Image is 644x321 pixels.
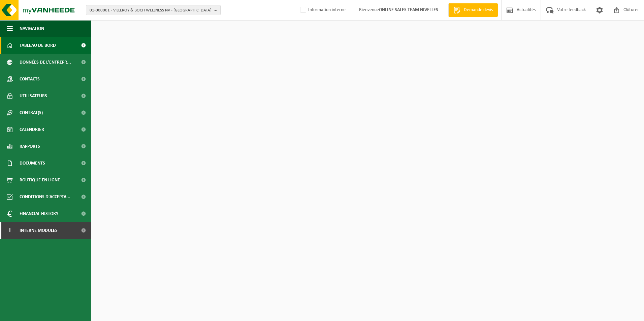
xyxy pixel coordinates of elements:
[20,205,58,222] span: Financial History
[20,172,60,188] span: Boutique en ligne
[7,222,13,239] span: I
[299,5,346,15] label: Information interne
[379,7,438,12] strong: ONLINE SALES TEAM NIVELLES
[20,188,70,205] span: Conditions d'accepta...
[90,5,212,15] span: 01-000001 - VILLEROY & BOCH WELLNESS NV - [GEOGRAPHIC_DATA]
[20,121,44,138] span: Calendrier
[20,37,56,54] span: Tableau de bord
[20,155,45,172] span: Documents
[86,5,221,15] button: 01-000001 - VILLEROY & BOCH WELLNESS NV - [GEOGRAPHIC_DATA]
[20,20,44,37] span: Navigation
[20,87,47,104] span: Utilisateurs
[448,3,498,17] a: Demande devis
[20,71,40,87] span: Contacts
[20,138,40,155] span: Rapports
[20,54,71,71] span: Données de l'entrepr...
[20,222,58,239] span: Interne modules
[20,104,43,121] span: Contrat(s)
[462,7,494,13] span: Demande devis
